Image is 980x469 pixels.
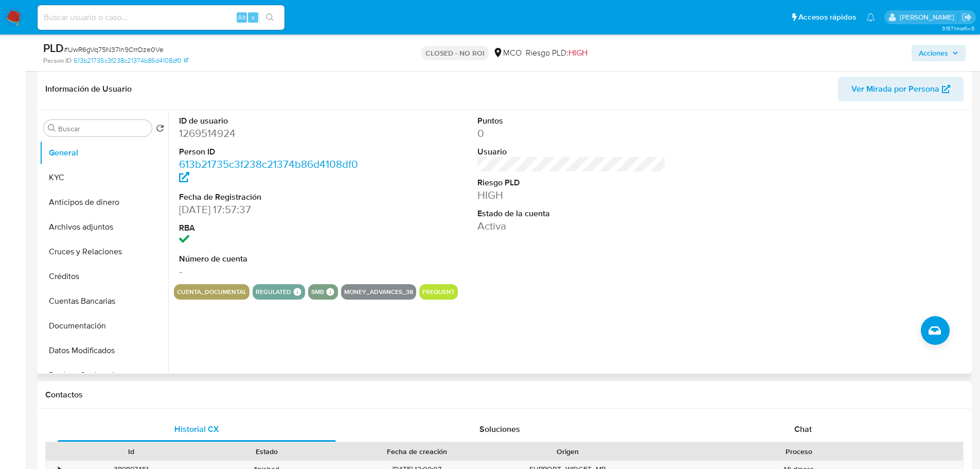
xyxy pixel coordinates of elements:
p: CLOSED - NO ROI [421,46,489,60]
span: # UwR6gVq75N37ln9CrrOze0Ve [64,44,164,55]
dt: Fecha de Registración [179,192,368,203]
a: Notificaciones [866,13,875,22]
button: Volver al orden por defecto [156,124,164,135]
a: 613b21735c3f238c21374b86d4108df0 [179,157,358,186]
a: 613b21735c3f238c21374b86d4108df0 [74,56,188,65]
p: felipe.cayon@mercadolibre.com [900,12,958,22]
button: smb [311,290,324,294]
b: Person ID [43,56,72,65]
button: Anticipos de dinero [40,190,168,215]
dd: Activa [477,219,666,233]
button: regulated [256,290,291,294]
button: KYC [40,165,168,190]
button: Buscar [48,124,56,132]
button: Archivos adjuntos [40,215,168,239]
input: Buscar [58,124,148,133]
a: Salir [961,12,972,23]
span: Riesgo PLD: [526,47,587,59]
div: Estado [206,446,327,457]
button: Cuentas Bancarias [40,289,168,314]
span: 3.157.1-hotfix-5 [942,24,975,32]
div: Id [71,446,192,457]
h1: Contactos [45,390,964,400]
button: Ver Mirada por Persona [838,77,964,101]
button: cuenta_documental [177,290,246,294]
span: HIGH [568,47,587,59]
div: MCO [493,47,522,59]
b: PLD [43,40,64,56]
dt: Número de cuenta [179,253,368,265]
dd: HIGH [477,188,666,202]
span: Ver Mirada por Persona [851,77,939,101]
dt: ID de usuario [179,115,368,127]
dt: Estado de la cuenta [477,208,666,219]
button: Datos Modificados [40,338,168,363]
button: money_advances_38 [344,290,413,294]
dt: Riesgo PLD [477,177,666,188]
span: Soluciones [479,423,520,435]
h1: Información de Usuario [45,84,132,94]
button: frequent [422,290,455,294]
dd: [DATE] 17:57:37 [179,202,368,217]
div: Fecha de creación [342,446,493,457]
dt: Person ID [179,146,368,158]
span: Acciones [919,45,948,61]
button: Créditos [40,264,168,289]
span: Alt [238,12,246,22]
button: Cruces y Relaciones [40,239,168,264]
dd: 0 [477,126,666,141]
button: Documentación [40,314,168,338]
span: Accesos rápidos [798,12,856,23]
dd: - [179,264,368,279]
span: s [252,12,255,22]
span: Historial CX [174,423,219,435]
button: search-icon [259,10,280,25]
dt: RBA [179,222,368,234]
button: Acciones [912,45,966,61]
span: Chat [794,423,812,435]
dd: 1269514924 [179,126,368,141]
div: Origen [507,446,628,457]
dt: Puntos [477,115,666,127]
button: General [40,141,168,165]
div: Proceso [643,446,956,457]
dt: Usuario [477,146,666,158]
button: Devices Geolocation [40,363,168,388]
input: Buscar usuario o caso... [38,11,284,24]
